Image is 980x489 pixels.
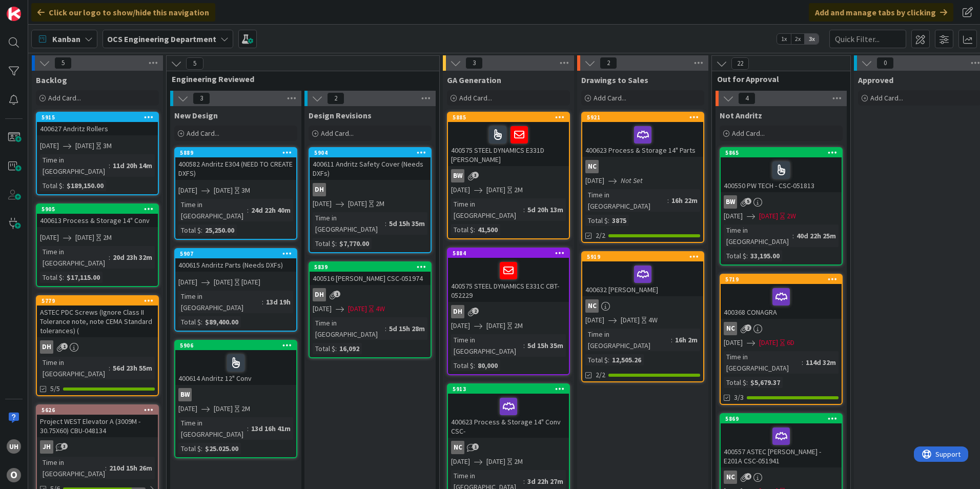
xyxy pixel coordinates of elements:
[745,324,751,331] span: 2
[721,414,842,423] div: 5869
[37,296,158,305] div: 5779
[486,320,505,331] span: [DATE]
[40,272,63,283] div: Total $
[746,250,748,261] span: :
[40,457,105,479] div: Time in [GEOGRAPHIC_DATA]
[31,3,215,22] div: Click our logo to show/hide this navigation
[175,388,296,401] div: BW
[178,443,201,454] div: Total $
[64,272,103,283] div: $17,115.00
[585,189,667,212] div: Time in [GEOGRAPHIC_DATA]
[42,297,158,304] div: 5779
[581,112,704,243] a: 5921400623 Process & Storage 14" PartsNC[DATE]Not SetTime in [GEOGRAPHIC_DATA]:16h 22mTotal $:387...
[451,224,474,235] div: Total $
[109,362,110,374] span: :
[309,110,372,120] span: Design Revisions
[313,317,385,340] div: Time in [GEOGRAPHIC_DATA]
[314,149,431,156] div: 5904
[174,147,297,240] a: 5889400582 Andritz E304 (NEED TO CREATE DXFS)[DATE][DATE]3MTime in [GEOGRAPHIC_DATA]:24d 22h 40mT...
[523,204,525,215] span: :
[748,250,782,261] div: 33,195.00
[321,129,354,138] span: Add Card...
[37,405,158,437] div: 5626Project WEST Elevator A (3009M - 30.75X60) CBU-048134
[37,340,158,354] div: DH
[474,224,475,235] span: :
[475,360,500,371] div: 80,000
[40,232,59,243] span: [DATE]
[582,299,703,313] div: NC
[724,337,743,348] span: [DATE]
[37,305,158,337] div: ASTEC PDC Screws (Ignore Class II Tolerance note, note CEMA Standard tolerances) (
[486,185,505,195] span: [DATE]
[40,180,63,191] div: Total $
[313,198,332,209] span: [DATE]
[581,75,648,85] span: Drawings to Sales
[385,323,386,334] span: :
[40,340,53,354] div: DH
[585,315,604,325] span: [DATE]
[721,148,842,157] div: 5865
[40,357,109,379] div: Time in [GEOGRAPHIC_DATA]
[178,185,197,196] span: [DATE]
[107,462,155,474] div: 210d 15h 26m
[594,93,626,103] span: Add Card...
[175,258,296,272] div: 400615 Andritz Parts (Needs DXFs)
[103,232,112,243] div: 2M
[448,384,569,438] div: 5913400623 Process & Storage 14" Conv CSC-
[37,113,158,135] div: 5915400627 Andritz Rollers
[313,303,332,314] span: [DATE]
[777,34,791,44] span: 1x
[581,251,704,382] a: 5919400632 [PERSON_NAME]NC[DATE][DATE]4WTime in [GEOGRAPHIC_DATA]:16h 2mTotal $:12,505.262/2
[42,206,158,213] div: 5905
[745,473,751,480] span: 4
[109,252,110,263] span: :
[720,147,843,266] a: 5865400550 PW TECH - CSC-051813BW[DATE][DATE]2WTime in [GEOGRAPHIC_DATA]:40d 22h 25mTotal $:33,19...
[870,93,903,103] span: Add Card...
[327,92,344,105] span: 2
[376,303,385,314] div: 4W
[263,296,293,308] div: 13d 19h
[582,252,703,296] div: 5919400632 [PERSON_NAME]
[724,377,746,388] div: Total $
[448,249,569,302] div: 5884400575 STEEL DYNAMICS E331C CBT-052229
[103,140,112,151] div: 3M
[61,343,68,350] span: 1
[180,149,296,156] div: 5889
[175,148,296,180] div: 5889400582 Andritz E304 (NEED TO CREATE DXFS)
[186,57,203,70] span: 5
[451,441,464,454] div: NC
[247,205,249,216] span: :
[585,299,599,313] div: NC
[40,154,109,177] div: Time in [GEOGRAPHIC_DATA]
[724,195,737,209] div: BW
[214,403,233,414] span: [DATE]
[178,417,247,440] div: Time in [GEOGRAPHIC_DATA]
[110,160,155,171] div: 11d 20h 14m
[348,198,367,209] span: [DATE]
[178,388,192,401] div: BW
[174,340,297,458] a: 5906400614 Andritz 12" ConvBW[DATE][DATE]2MTime in [GEOGRAPHIC_DATA]:13d 16h 41mTotal $:$25.025.00
[858,75,893,85] span: Approved
[448,305,569,318] div: DH
[451,334,523,357] div: Time in [GEOGRAPHIC_DATA]
[596,370,605,380] span: 2/2
[40,140,59,151] span: [DATE]
[201,443,202,454] span: :
[738,92,756,105] span: 4
[721,284,842,319] div: 400368 CONAGRA
[447,112,570,239] a: 5885400575 STEEL DYNAMICS E331D [PERSON_NAME]BW[DATE][DATE]2MTime in [GEOGRAPHIC_DATA]:5d 20h 13m...
[759,211,778,221] span: [DATE]
[582,252,703,261] div: 5919
[202,316,241,328] div: $89,400.00
[721,471,842,484] div: NC
[180,250,296,257] div: 5907
[187,129,219,138] span: Add Card...
[36,75,67,85] span: Backlog
[249,205,293,216] div: 24d 22h 40m
[36,203,159,287] a: 5905400613 Process & Storage 14" Conv[DATE][DATE]2MTime in [GEOGRAPHIC_DATA]:20d 23h 32mTotal $:$...
[876,57,894,69] span: 0
[334,291,340,297] span: 1
[348,303,367,314] span: [DATE]
[310,262,431,272] div: 5839
[474,360,475,371] span: :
